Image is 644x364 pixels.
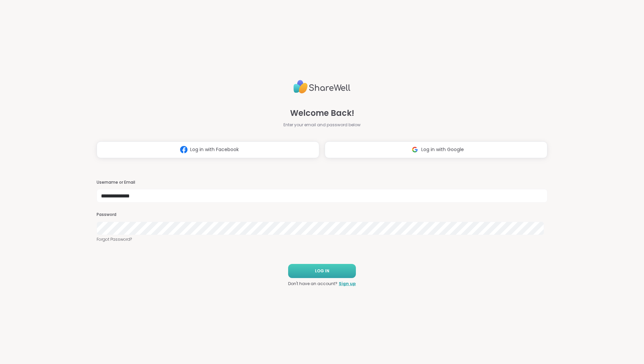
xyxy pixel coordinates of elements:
a: Forgot Password? [97,236,547,242]
span: Enter your email and password below [283,122,361,128]
button: Log in with Google [325,141,547,158]
img: ShareWell Logomark [409,143,421,156]
img: ShareWell Logo [293,77,351,96]
h3: Username or Email [97,180,547,185]
span: Log in with Facebook [190,146,239,153]
span: Don't have an account? [288,281,337,287]
span: LOG IN [315,268,329,274]
button: LOG IN [288,264,356,278]
h3: Password [97,212,547,218]
a: Sign up [339,281,356,287]
span: Welcome Back! [290,107,354,119]
img: ShareWell Logomark [177,143,190,156]
button: Log in with Facebook [97,141,319,158]
span: Log in with Google [421,146,464,153]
